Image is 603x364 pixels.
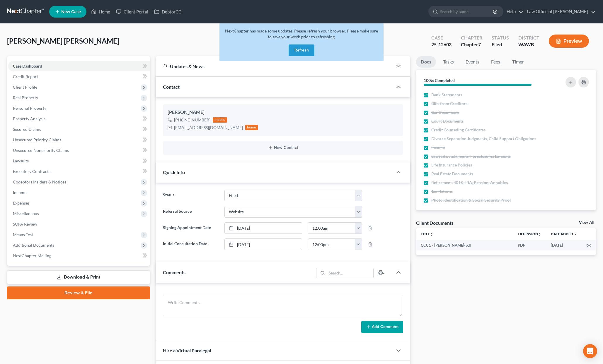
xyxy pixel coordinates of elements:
[583,344,597,358] div: Open Intercom Messenger
[8,135,150,145] a: Unsecured Priority Claims
[361,321,403,333] button: Add Comment
[13,211,39,216] span: Miscellaneous
[13,137,61,142] span: Unsecured Priority Claims
[431,136,536,142] span: Divorce Separation Judgments, Child Support Obligations
[13,253,51,258] span: NextChapter Mailing
[431,162,472,168] span: Life Insurance Policies
[88,6,113,17] a: Home
[13,63,42,68] span: Case Dashboard
[8,145,150,156] a: Unsecured Nonpriority Claims
[213,117,227,123] div: mobile
[518,41,539,48] div: WAWB
[160,206,222,218] label: Referral Source
[538,233,541,236] i: unfold_more
[245,125,258,130] div: home
[8,250,150,261] a: NextChapter Mailing
[424,78,455,83] strong: 100% Completed
[13,148,69,153] span: Unsecured Nonpriority Claims
[13,127,41,132] span: Secured Claims
[513,240,546,250] td: PDF
[438,56,459,68] a: Tasks
[13,169,50,174] span: Executory Contracts
[308,223,355,234] input: -- : --
[431,92,462,98] span: Bank Statements
[478,42,481,47] span: 7
[13,222,37,226] span: SOFA Review
[163,63,386,69] div: Updates & News
[8,166,150,177] a: Executory Contracts
[8,156,150,166] a: Lawsuits
[13,179,66,184] span: Codebtors Insiders & Notices
[163,348,211,353] span: Hire a Virtual Paralegal
[431,118,464,124] span: Court Documents
[8,61,150,71] a: Case Dashboard
[225,28,378,39] span: NextChapter has made some updates. Please refresh your browser. Please make sure to save your wor...
[416,240,513,250] td: CCC1 - [PERSON_NAME]-pdf
[160,190,222,201] label: Status
[430,233,433,236] i: unfold_more
[574,233,577,236] i: expand_more
[163,84,180,90] span: Contact
[431,153,511,159] span: Lawsuits, Judgments, Foreclosures Lawsuits
[431,101,467,107] span: Bills from Creditors
[8,71,150,82] a: Credit Report
[431,35,452,41] div: Case
[421,232,433,236] a: Titleunfold_more
[486,56,505,68] a: Fees
[518,35,539,41] div: District
[8,219,150,229] a: SOFA Review
[7,286,150,299] a: Review & File
[431,109,459,115] span: Car Documents
[416,56,436,68] a: Docs
[524,6,596,17] a: Law Office of [PERSON_NAME]
[431,127,486,133] span: Credit Counseling Certificates
[7,270,150,284] a: Download & Print
[8,114,150,124] a: Property Analysis
[174,125,243,131] div: [EMAIL_ADDRESS][DOMAIN_NAME]
[113,6,151,17] a: Client Portal
[327,268,373,278] input: Search...
[13,85,37,90] span: Client Profile
[431,145,445,150] span: Income
[416,220,454,226] div: Client Documents
[61,10,81,14] span: New Case
[431,171,473,177] span: Real Estate Documents
[461,41,482,48] div: Chapter
[504,6,523,17] a: Help
[431,180,508,186] span: Retirement, 401K, IRA, Pension, Annuities
[492,35,509,41] div: Status
[13,190,26,195] span: Income
[168,145,398,150] button: New Contact
[308,239,355,250] input: -- : --
[440,6,494,17] input: Search by name...
[163,269,185,275] span: Comments
[289,44,314,56] button: Refresh
[168,109,398,116] div: [PERSON_NAME]
[13,158,29,163] span: Lawsuits
[507,56,529,68] a: Timer
[8,124,150,135] a: Secured Claims
[163,169,185,175] span: Quick Info
[431,188,453,194] span: Tax Returns
[461,56,484,68] a: Events
[461,35,482,41] div: Chapter
[160,222,222,234] label: Signing Appointment Date
[431,41,452,48] div: 25-12603
[518,232,541,236] a: Extensionunfold_more
[13,200,30,205] span: Expenses
[13,74,38,79] span: Credit Report
[13,232,33,237] span: Means Test
[551,232,577,236] a: Date Added expand_more
[151,6,184,17] a: DebtorCC
[160,238,222,250] label: Initial Consultation Date
[13,116,45,121] span: Property Analysis
[546,240,582,250] td: [DATE]
[549,35,589,48] button: Preview
[13,95,38,100] span: Real Property
[225,223,302,234] a: [DATE]
[13,243,54,248] span: Additional Documents
[579,221,594,225] a: View All
[174,117,210,123] div: [PHONE_NUMBER]
[492,41,509,48] div: Filed
[225,239,302,250] a: [DATE]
